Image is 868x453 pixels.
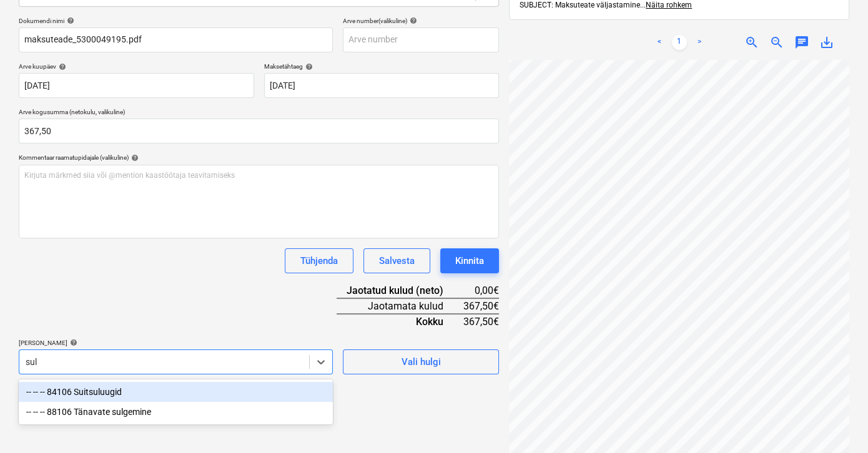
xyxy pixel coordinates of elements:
[264,73,500,98] input: Tähtaega pole määratud
[337,283,463,298] div: Jaotatud kulud (neto)
[402,354,441,370] div: Vali hulgi
[19,17,333,25] div: Dokumendi nimi
[407,17,417,24] span: help
[19,62,254,71] div: Arve kuupäev
[819,35,834,50] span: save_alt
[455,253,484,269] div: Kinnita
[652,35,667,50] a: Previous page
[56,63,66,71] span: help
[129,154,139,162] span: help
[463,298,499,314] div: 367,50€
[769,35,784,50] span: zoom_out
[463,283,499,298] div: 0,00€
[285,248,353,273] button: Tühjenda
[379,253,415,269] div: Salvesta
[640,1,692,9] span: ...
[744,35,759,50] span: zoom_in
[19,382,333,402] div: -- -- -- 84106 Suitsuluugid
[646,1,692,9] span: Näita rohkem
[672,35,687,50] a: Page 1 is your current page
[343,349,499,374] button: Vali hulgi
[337,298,463,314] div: Jaotamata kulud
[64,17,74,24] span: help
[343,17,499,25] div: Arve number (valikuline)
[440,248,499,273] button: Kinnita
[337,314,463,329] div: Kokku
[19,153,499,162] div: Kommentaar raamatupidajale (valikuline)
[303,63,313,71] span: help
[67,339,77,346] span: help
[19,73,254,98] input: Arve kuupäeva pole määratud.
[19,27,333,52] input: Dokumendi nimi
[19,108,499,119] p: Arve kogusumma (netokulu, valikuline)
[343,27,499,52] input: Arve number
[463,314,499,329] div: 367,50€
[19,119,499,144] input: Arve kogusumma (netokulu, valikuline)
[806,393,868,453] iframe: Chat Widget
[19,402,333,422] div: -- -- -- 88106 Tänavate sulgemine
[692,35,707,50] a: Next page
[19,339,333,347] div: [PERSON_NAME]
[300,253,338,269] div: Tühjenda
[264,62,500,71] div: Maksetähtaeg
[794,35,809,50] span: chat
[520,1,640,9] span: SUBJECT: Maksuteate väljastamine
[363,248,430,273] button: Salvesta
